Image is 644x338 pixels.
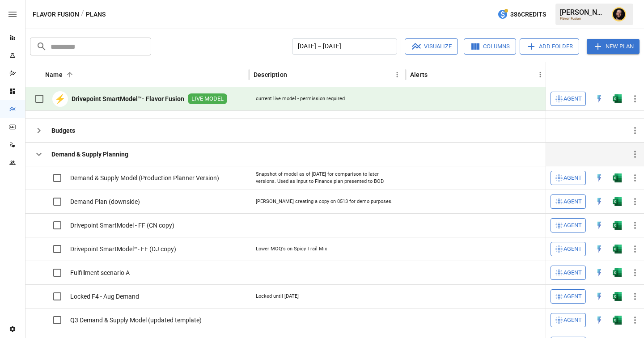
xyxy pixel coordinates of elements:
span: 386 Credits [510,9,546,20]
div: Open in Quick Edit [595,245,604,253]
div: Open in Quick Edit [595,94,604,103]
img: Ciaran Nugent [612,7,626,21]
span: Agent [563,268,582,278]
span: Locked F4 - Aug Demand [70,292,139,301]
span: Agent [563,315,582,325]
div: Lower MOQ's on Spicy Trail Mix [256,245,327,253]
button: Sort [288,68,301,81]
img: quick-edit-flash.b8aec18c.svg [595,245,604,253]
img: excel-icon.76473adf.svg [613,292,622,301]
button: Agent [551,171,586,185]
div: Open in Quick Edit [595,173,604,182]
img: quick-edit-flash.b8aec18c.svg [595,221,604,230]
button: New Plan [587,39,640,54]
div: Open in Excel [613,316,622,325]
button: Sort [64,68,76,81]
button: Sort [631,68,644,81]
b: Drivepoint SmartModel™- Flavor Fusion [72,94,184,103]
img: quick-edit-flash.b8aec18c.svg [595,316,604,325]
div: Name [45,71,63,78]
img: quick-edit-flash.b8aec18c.svg [595,292,604,301]
div: current live model - permission required [256,95,345,102]
div: Open in Quick Edit [595,197,604,206]
b: Demand & Supply Planning [51,150,128,159]
button: Alerts column menu [534,68,547,81]
button: Flavor Fusion [33,9,79,20]
div: Open in Excel [613,245,622,253]
span: Fulfillment scenario A [70,268,130,277]
img: excel-icon.76473adf.svg [613,245,622,253]
div: Description [254,71,287,78]
span: Drivepoint SmartModel™- FF (DJ copy) [70,245,176,253]
span: Agent [563,292,582,302]
div: Open in Excel [613,292,622,301]
button: Agent [551,218,586,232]
img: quick-edit-flash.b8aec18c.svg [595,268,604,277]
span: Agent [563,220,582,231]
button: Agent [551,313,586,327]
img: excel-icon.76473adf.svg [613,221,622,230]
span: Demand Plan (downside) [70,197,140,206]
button: Agent [551,242,586,256]
button: Agent [551,194,586,209]
div: Flavor Fusion [560,17,606,21]
span: Q3 Demand & Supply Model (updated template) [70,316,202,325]
button: [DATE] – [DATE] [292,38,397,55]
button: Description column menu [391,68,403,81]
div: Open in Excel [613,173,622,182]
button: Agent [551,266,586,280]
img: excel-icon.76473adf.svg [613,197,622,206]
button: Ciaran Nugent [606,2,631,27]
div: Open in Quick Edit [595,268,604,277]
img: excel-icon.76473adf.svg [613,94,622,103]
span: Agent [563,244,582,254]
button: Agent [551,289,586,304]
div: Open in Excel [613,268,622,277]
span: LIVE MODEL [188,95,227,103]
div: Open in Quick Edit [595,221,604,230]
div: [PERSON_NAME] [560,8,606,17]
div: Open in Quick Edit [595,316,604,325]
div: Locked until [DATE] [256,293,299,300]
img: quick-edit-flash.b8aec18c.svg [595,94,604,103]
button: Sort [428,68,441,81]
img: quick-edit-flash.b8aec18c.svg [595,173,604,182]
div: Open in Excel [613,197,622,206]
img: quick-edit-flash.b8aec18c.svg [595,197,604,206]
div: Open in Excel [613,221,622,230]
div: / [81,9,84,20]
div: [PERSON_NAME] creating a copy on 0513 for demo purposes. [256,198,393,205]
img: excel-icon.76473adf.svg [613,173,622,182]
div: Alerts [410,71,428,78]
button: Columns [464,38,516,55]
span: Drivepoint SmartModel - FF (CN copy) [70,221,174,230]
button: Agent [551,92,586,106]
div: Open in Excel [613,94,622,103]
span: Demand & Supply Model (Production Planner Version) [70,173,219,182]
div: ⚡ [52,91,68,107]
img: excel-icon.76473adf.svg [613,316,622,325]
span: Agent [563,94,582,104]
span: Agent [563,197,582,207]
img: excel-icon.76473adf.svg [613,268,622,277]
button: 386Credits [494,6,550,23]
div: Snapshot of model as of [DATE] for comparison to later versions. Used as input to Finance plan pr... [256,171,399,185]
div: Open in Quick Edit [595,292,604,301]
button: Visualize [405,38,458,55]
button: Add Folder [520,38,579,55]
span: Agent [563,173,582,183]
b: Budgets [51,126,75,135]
